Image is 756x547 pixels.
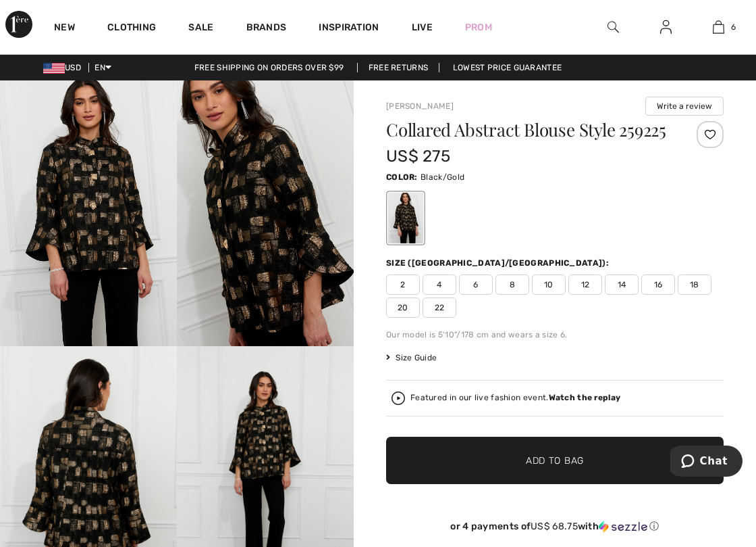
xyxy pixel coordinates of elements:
[386,352,437,364] span: Size Guide
[641,275,675,295] span: 16
[660,19,672,35] img: My Info
[678,275,711,295] span: 18
[386,329,724,341] div: Our model is 5'10"/178 cm and wears a size 6.
[607,19,619,35] img: search the website
[442,63,573,72] a: Lowest Price Guarantee
[693,19,745,35] a: 6
[421,172,464,182] span: Black/Gold
[731,21,736,33] span: 6
[386,172,418,182] span: Color:
[568,275,602,295] span: 12
[319,22,379,36] span: Inspiration
[713,19,724,35] img: My Bag
[386,298,420,318] span: 20
[423,298,456,318] span: 22
[43,63,65,74] img: US Dollar
[532,275,566,295] span: 10
[188,22,213,36] a: Sale
[465,20,492,34] a: Prom
[386,257,612,269] div: Size ([GEOGRAPHIC_DATA]/[GEOGRAPHIC_DATA]):
[184,63,355,72] a: Free shipping on orders over $99
[386,147,450,166] span: US$ 275
[670,446,742,479] iframe: Opens a widget where you can chat to one of our agents
[177,80,354,346] img: Collared Abstract Blouse Style 259225. 2
[495,275,529,295] span: 8
[599,521,647,533] img: Sezzle
[410,394,620,402] div: Featured in our live fashion event.
[531,521,578,532] span: US$ 68.75
[526,454,584,468] span: Add to Bag
[459,275,493,295] span: 6
[5,11,32,38] img: 1ère Avenue
[388,193,423,243] div: Black/Gold
[649,19,682,36] a: Sign In
[54,22,75,36] a: New
[386,521,724,533] div: or 4 payments of with
[391,391,405,405] img: Watch the replay
[246,22,287,36] a: Brands
[386,275,420,295] span: 2
[386,101,454,111] a: [PERSON_NAME]
[412,20,433,34] a: Live
[94,63,111,72] span: EN
[423,275,456,295] span: 4
[107,22,156,36] a: Clothing
[605,275,639,295] span: 14
[357,63,440,72] a: Free Returns
[549,393,621,402] strong: Watch the replay
[43,63,86,72] span: USD
[645,97,724,116] button: Write a review
[386,121,668,139] h1: Collared Abstract Blouse Style 259225
[386,437,724,484] button: Add to Bag
[386,521,724,538] div: or 4 payments ofUS$ 68.75withSezzle Click to learn more about Sezzle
